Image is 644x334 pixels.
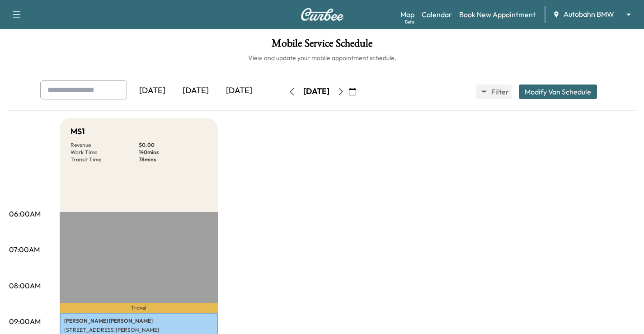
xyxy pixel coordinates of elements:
div: [DATE] [303,86,329,97]
p: 140 mins [139,149,207,156]
h6: View and update your mobile appointment schedule. [9,53,635,62]
p: Revenue [71,141,139,149]
h5: MS1 [71,125,85,138]
div: Beta [405,19,414,25]
span: Filter [491,86,508,97]
button: Filter [476,85,512,99]
p: 78 mins [139,156,207,163]
a: Calendar [422,9,452,20]
div: [DATE] [174,80,217,101]
p: 08:00AM [9,280,41,291]
p: Transit Time [71,156,139,163]
p: 09:00AM [9,316,41,327]
p: [PERSON_NAME] [PERSON_NAME] [64,317,213,325]
p: Travel [60,303,218,313]
p: 07:00AM [9,244,40,255]
span: Autobahn BMW [564,9,614,19]
a: Book New Appointment [459,9,536,20]
p: [STREET_ADDRESS][PERSON_NAME] [64,326,213,334]
p: Work Time [71,149,139,156]
div: [DATE] [131,80,174,101]
a: MapBeta [400,9,414,20]
img: Curbee Logo [301,8,344,21]
button: Modify Van Schedule [519,85,597,99]
p: 06:00AM [9,208,41,219]
div: [DATE] [217,80,261,101]
h1: Mobile Service Schedule [9,38,635,53]
p: $ 0.00 [139,141,207,149]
